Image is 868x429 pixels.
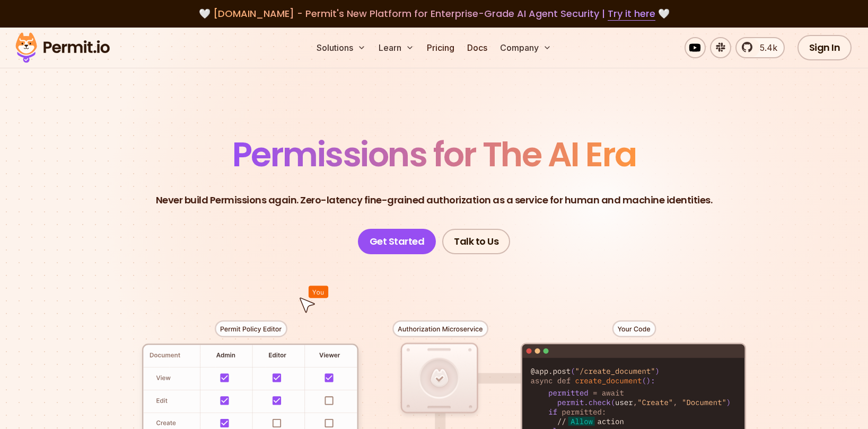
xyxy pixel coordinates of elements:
[374,37,418,58] button: Learn
[312,37,370,58] button: Solutions
[797,35,852,60] a: Sign In
[423,37,459,58] a: Pricing
[735,37,785,58] a: 5.4k
[442,229,510,254] a: Talk to Us
[11,30,115,66] img: Permit logo
[463,37,492,58] a: Docs
[358,229,436,254] a: Get Started
[213,7,655,20] span: [DOMAIN_NAME] - Permit's New Platform for Enterprise-Grade AI Agent Security |
[496,37,556,58] button: Company
[25,6,843,21] div: 🤍 🤍
[608,7,655,21] a: Try it here
[156,193,713,208] p: Never build Permissions again. Zero-latency fine-grained authorization as a service for human and...
[753,41,777,54] span: 5.4k
[232,131,636,178] span: Permissions for The AI Era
